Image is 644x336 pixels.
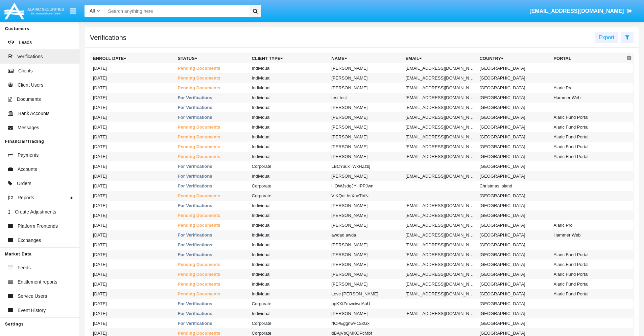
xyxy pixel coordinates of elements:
td: [DATE] [90,171,175,181]
h5: Verifications [90,35,126,40]
td: [EMAIL_ADDRESS][DOMAIN_NAME] [403,103,477,112]
td: [DATE] [90,83,175,93]
td: [PERSON_NAME] [329,240,403,250]
td: [GEOGRAPHIC_DATA] [477,269,551,279]
td: [DATE] [90,142,175,152]
td: [DATE] [90,112,175,122]
td: [GEOGRAPHIC_DATA] [477,112,551,122]
td: Individual [249,171,329,181]
td: [GEOGRAPHIC_DATA] [477,240,551,250]
td: [EMAIL_ADDRESS][DOMAIN_NAME] [403,142,477,152]
span: Event History [18,307,46,314]
td: Individual [249,260,329,269]
td: [GEOGRAPHIC_DATA] [477,260,551,269]
td: Pending Documents [175,132,249,142]
td: Individual [249,309,329,318]
td: rtCPEggnwPcSxGx [329,318,403,328]
td: Individual [249,220,329,230]
td: [DATE] [90,220,175,230]
td: [GEOGRAPHIC_DATA] [477,299,551,309]
td: Pending Documents [175,191,249,201]
td: Individual [249,152,329,161]
td: Corporate [249,191,329,201]
span: Documents [17,96,41,103]
td: Individual [249,103,329,112]
td: [DATE] [90,191,175,201]
td: [DATE] [90,230,175,240]
td: Love [PERSON_NAME] [329,289,403,299]
td: Individual [249,230,329,240]
td: [GEOGRAPHIC_DATA] [477,220,551,230]
td: Individual [249,279,329,289]
td: [EMAIL_ADDRESS][DOMAIN_NAME] [403,220,477,230]
span: Platform Frontends [18,223,58,230]
td: [GEOGRAPHIC_DATA] [477,318,551,328]
td: Pending Documents [175,269,249,279]
td: Alaric Fund Portal [551,289,625,299]
td: [GEOGRAPHIC_DATA] [477,230,551,240]
td: [DATE] [90,63,175,73]
td: [EMAIL_ADDRESS][DOMAIN_NAME] [403,210,477,220]
td: [DATE] [90,279,175,289]
td: Hammer Web [551,230,625,240]
td: [GEOGRAPHIC_DATA] [477,250,551,260]
td: Individual [249,112,329,122]
td: [EMAIL_ADDRESS][DOMAIN_NAME] [403,73,477,83]
td: Corporate [249,318,329,328]
td: [PERSON_NAME] [329,220,403,230]
td: For Verifications [175,201,249,210]
td: [GEOGRAPHIC_DATA] [477,279,551,289]
span: Export [599,35,614,40]
td: For Verifications [175,161,249,171]
td: [PERSON_NAME] [329,250,403,260]
td: Pending Documents [175,73,249,83]
td: [EMAIL_ADDRESS][DOMAIN_NAME] [403,152,477,161]
td: [EMAIL_ADDRESS][DOMAIN_NAME] [403,269,477,279]
td: [DATE] [90,260,175,269]
td: [EMAIL_ADDRESS][DOMAIN_NAME] [403,122,477,132]
td: [GEOGRAPHIC_DATA] [477,83,551,93]
span: Service Users [18,293,47,300]
td: [PERSON_NAME] [329,83,403,93]
td: [DATE] [90,250,175,260]
td: For Verifications [175,230,249,240]
td: [PERSON_NAME] [329,260,403,269]
td: Individual [249,240,329,250]
td: Alaric Pro [551,83,625,93]
td: [EMAIL_ADDRESS][DOMAIN_NAME] [403,230,477,240]
span: Exchanges [18,237,41,244]
td: [GEOGRAPHIC_DATA] [477,122,551,132]
td: [EMAIL_ADDRESS][DOMAIN_NAME] [403,112,477,122]
td: Individual [249,122,329,132]
td: [DATE] [90,201,175,210]
td: [GEOGRAPHIC_DATA] [477,309,551,318]
td: HOWJsdqJYHPPJwn [329,181,403,191]
td: For Verifications [175,103,249,112]
td: Christmas Island [477,181,551,191]
td: Individual [249,201,329,210]
td: [PERSON_NAME] [329,171,403,181]
td: [GEOGRAPHIC_DATA] [477,161,551,171]
td: [GEOGRAPHIC_DATA] [477,103,551,112]
td: [EMAIL_ADDRESS][DOMAIN_NAME] [403,250,477,260]
td: Pending Documents [175,210,249,220]
td: [EMAIL_ADDRESS][DOMAIN_NAME] [403,132,477,142]
td: [GEOGRAPHIC_DATA] [477,152,551,161]
input: Search [105,5,247,17]
td: Pending Documents [175,122,249,132]
td: For Verifications [175,181,249,191]
td: Pending Documents [175,220,249,230]
td: Pending Documents [175,152,249,161]
td: [PERSON_NAME] [329,309,403,318]
button: Export [595,32,618,43]
td: awdad awda [329,230,403,240]
span: Client Users [18,82,43,89]
td: [PERSON_NAME] [329,142,403,152]
td: [PERSON_NAME] [329,112,403,122]
td: For Verifications [175,171,249,181]
td: Alaric Fund Portal [551,112,625,122]
td: Individual [249,93,329,103]
td: Individual [249,250,329,260]
td: [EMAIL_ADDRESS][DOMAIN_NAME] [403,309,477,318]
td: Corporate [249,299,329,309]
